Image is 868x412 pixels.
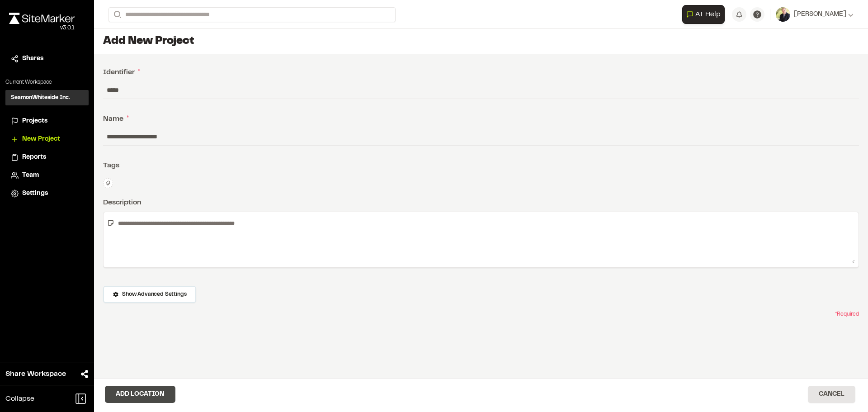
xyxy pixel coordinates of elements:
[9,24,75,32] div: Oh geez...please don't...
[11,134,83,144] a: New Project
[794,9,846,19] span: [PERSON_NAME]
[22,116,47,126] span: Projects
[22,152,46,162] span: Reports
[11,170,83,180] a: Team
[103,160,859,171] div: Tags
[22,170,39,180] span: Team
[11,116,83,126] a: Projects
[103,197,859,208] div: Description
[108,7,125,22] button: Search
[103,34,859,49] h1: Add New Project
[5,393,34,404] span: Collapse
[122,290,186,298] span: Show Advanced Settings
[776,7,854,22] button: [PERSON_NAME]
[11,94,70,102] h3: SeamonWhiteside Inc.
[22,134,60,144] span: New Project
[695,9,721,20] span: AI Help
[103,114,859,124] div: Name
[103,286,196,303] button: Show Advanced Settings
[835,310,859,318] span: * Required
[11,189,83,199] a: Settings
[22,54,43,64] span: Shares
[682,5,728,24] div: Open AI Assistant
[22,189,48,199] span: Settings
[105,386,175,403] button: Add Location
[103,178,113,188] button: Edit Tags
[5,78,89,86] p: Current Workspace
[682,5,725,24] button: Open AI Assistant
[103,67,859,78] div: Identifier
[808,386,855,403] button: Cancel
[5,369,66,379] span: Share Workspace
[11,54,83,64] a: Shares
[9,13,75,24] img: rebrand.png
[11,152,83,162] a: Reports
[776,7,790,22] img: User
